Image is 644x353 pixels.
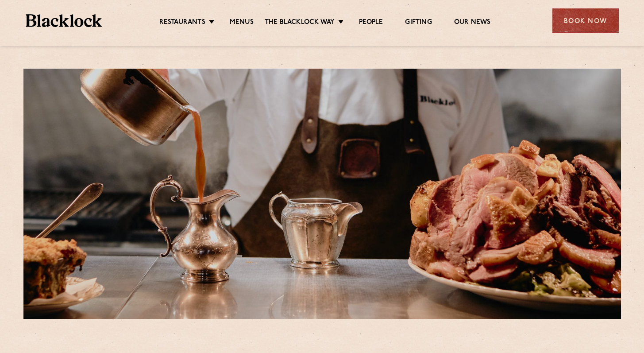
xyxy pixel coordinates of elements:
a: Gifting [405,18,432,28]
a: Our News [454,18,491,28]
div: Book Now [552,8,619,33]
a: The Blacklock Way [265,18,335,28]
a: People [359,18,383,28]
img: BL_Textured_Logo-footer-cropped.svg [26,14,102,27]
a: Restaurants [159,18,205,28]
a: Menus [230,18,254,28]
